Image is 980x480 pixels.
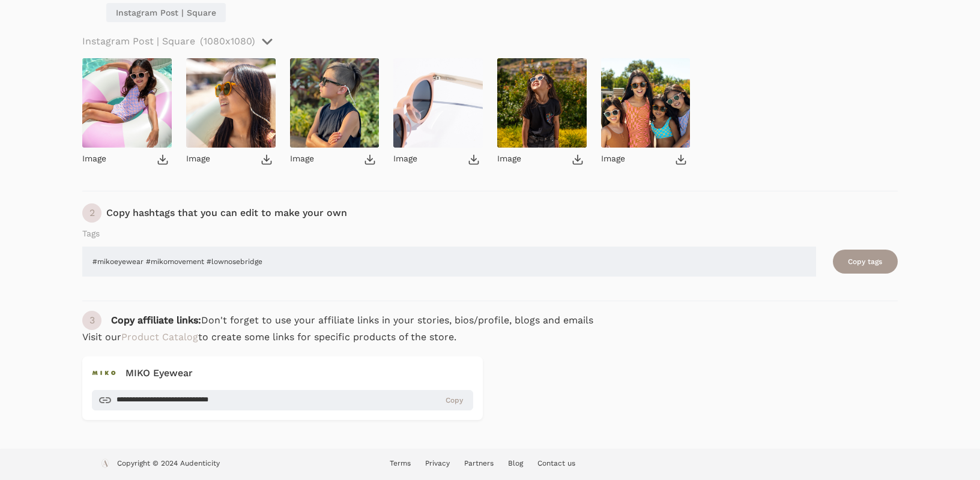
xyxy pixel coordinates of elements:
[833,250,898,274] button: Copy tags
[126,366,193,380] h4: MIKO Eyewear
[186,58,276,148] img: miko_eyewear_ig_post_square_136d1fdcdc97_1080x1080.png
[92,367,116,379] img: MIKO Eyewear
[82,203,101,223] span: 2
[92,366,473,380] a: MIKO Eyewear MIKO Eyewear
[82,152,106,164] p: Image
[378,392,466,408] button: Copy
[106,206,347,220] h4: Copy hashtags that you can edit to make your own
[82,227,897,239] div: Tags
[464,459,494,467] a: Partners
[508,459,523,467] a: Blog
[601,148,625,164] a: Image
[497,58,587,148] img: miko_eyewear_ig_post_square_07818e9433fc_1080x1080.png
[290,58,380,148] img: miko_eyewear_ig_post_square_62ffdf1c6dc4_1080x1080.png
[601,58,691,148] img: miko_eyewear_ig_post_square_f429f9383c8b_1080x1080.png
[82,34,195,49] p: Instagram Post | Square
[82,311,101,330] span: 3
[601,152,625,164] p: Image
[393,148,417,164] a: Image
[117,458,220,470] p: Copyright © 2024 Audenticity
[393,58,483,148] img: miko_eyewear_ig_post_square_1bf704fd397e_1080x1080.png
[497,148,521,164] a: Image
[82,58,172,148] img: miko_eyewear_ig_post_square_3061ce0fa821_1080x1080.png
[82,58,897,191] ul: Instagram Post | Square (1080x1080)
[537,459,575,467] a: Contact us
[82,330,897,344] div: Visit our to create some links for specific products of the store.
[390,459,411,467] a: Terms
[290,148,314,164] a: Image
[186,152,210,164] p: Image
[425,459,450,467] a: Privacy
[111,313,593,328] p: Don't forget to use your affiliate links in your stories, bios/profile, blogs and emails
[82,148,106,164] a: Image
[106,3,226,22] a: Instagram Post | Square
[290,152,314,164] p: Image
[82,34,274,58] button: Instagram Post | Square (1080x1080)
[92,257,805,266] p: #mikoeyewear #mikomovement #lownosebridge
[111,314,201,326] strong: Copy affiliate links:
[186,148,210,164] a: Image
[497,152,521,164] p: Image
[200,34,255,49] p: (1080x1080)
[446,395,463,405] span: Copy
[121,331,198,343] a: Product Catalog
[393,152,417,164] p: Image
